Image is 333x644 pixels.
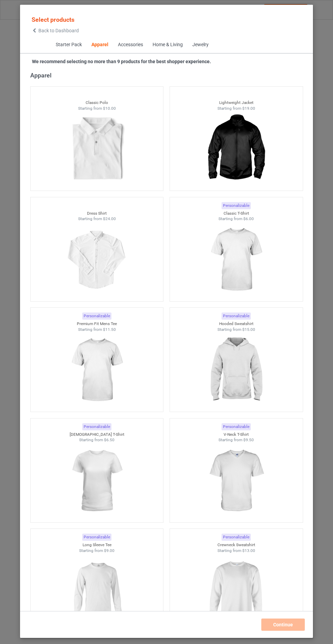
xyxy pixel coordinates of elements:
[51,37,86,53] span: Starter Pack
[242,106,255,111] span: $19.00
[104,548,115,553] span: $9.00
[192,41,208,48] div: Jewelry
[170,437,303,443] div: Starting from
[206,222,266,298] img: regular.jpg
[31,432,163,437] div: [DEMOGRAPHIC_DATA] T-Shirt
[104,437,115,442] span: $6.50
[38,28,79,33] span: Back to Dashboard
[206,443,266,519] img: regular.jpg
[206,553,266,629] img: regular.jpg
[118,41,143,48] div: Accessories
[242,327,255,332] span: $15.00
[82,534,111,541] div: Personalizable
[31,542,163,548] div: Long Sleeve Tee
[242,548,255,553] span: $13.00
[222,202,251,209] div: Personalizable
[82,423,111,430] div: Personalizable
[32,16,74,23] span: Select products
[31,437,163,443] div: Starting from
[31,327,163,333] div: Starting from
[32,59,211,64] strong: We recommend selecting no more than 9 products for the best shopper experience.
[222,534,251,541] div: Personalizable
[66,111,127,187] img: regular.jpg
[243,437,254,442] span: $9.50
[170,327,303,333] div: Starting from
[31,548,163,554] div: Starting from
[31,321,163,327] div: Premium Fit Mens Tee
[170,100,303,106] div: Lightweight Jacket
[170,432,303,437] div: V-Neck T-Shirt
[206,332,266,408] img: regular.jpg
[30,71,306,79] div: Apparel
[243,216,254,221] span: $6.00
[170,548,303,554] div: Starting from
[31,216,163,222] div: Starting from
[66,553,127,629] img: regular.jpg
[103,327,116,332] span: $11.50
[31,106,163,111] div: Starting from
[170,216,303,222] div: Starting from
[31,211,163,216] div: Dress Shirt
[206,111,266,187] img: regular.jpg
[66,332,127,408] img: regular.jpg
[170,211,303,216] div: Classic T-Shirt
[66,443,127,519] img: regular.jpg
[91,41,108,48] div: Apparel
[222,423,251,430] div: Personalizable
[170,542,303,548] div: Crewneck Sweatshirt
[170,106,303,111] div: Starting from
[82,312,111,320] div: Personalizable
[170,321,303,327] div: Hooded Sweatshirt
[103,216,116,221] span: $24.00
[103,106,116,111] span: $10.00
[222,312,251,320] div: Personalizable
[31,100,163,106] div: Classic Polo
[152,41,182,48] div: Home & Living
[66,222,127,298] img: regular.jpg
